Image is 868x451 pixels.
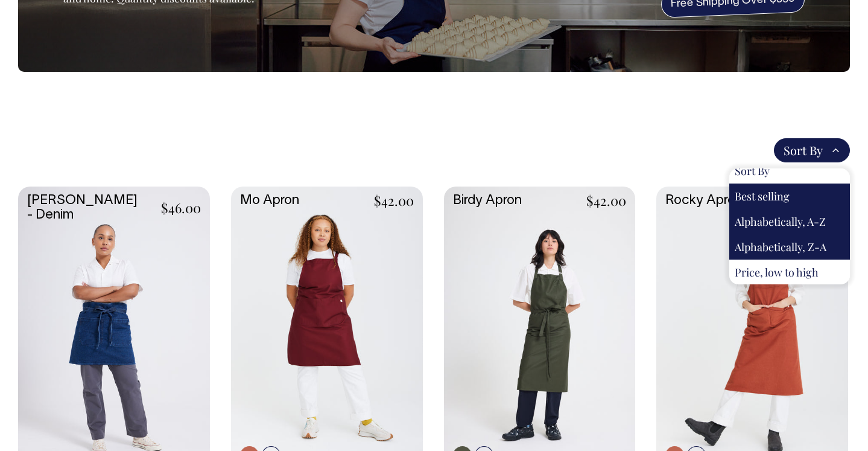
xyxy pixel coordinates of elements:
[729,234,850,260] div: Alphabetically, Z-A
[729,184,850,209] div: Best selling
[729,260,850,285] div: Price, low to high
[729,209,850,234] div: Alphabetically, A-Z
[784,143,823,158] span: Sort By
[729,158,850,184] div: Sort By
